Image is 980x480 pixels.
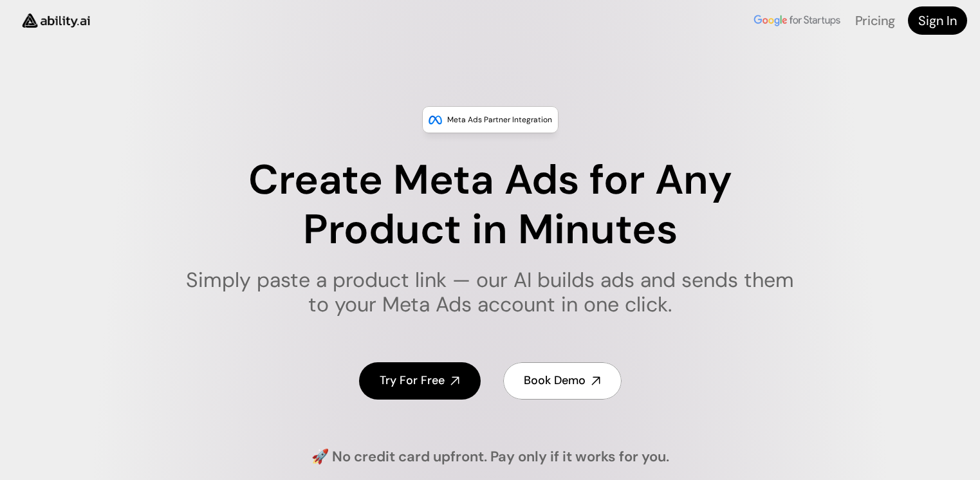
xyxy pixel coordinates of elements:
h4: Sign In [918,12,957,30]
h4: 🚀 No credit card upfront. Pay only if it works for you. [311,447,669,467]
h4: Try For Free [380,373,445,389]
a: Try For Free [359,362,481,399]
h1: Simply paste a product link — our AI builds ads and sends them to your Meta Ads account in one cl... [178,268,802,317]
a: Book Demo [503,362,622,399]
a: Pricing [855,12,895,29]
p: Meta Ads Partner Integration [447,113,552,126]
a: Sign In [908,6,967,35]
h4: Book Demo [524,373,586,389]
h1: Create Meta Ads for Any Product in Minutes [178,156,802,255]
